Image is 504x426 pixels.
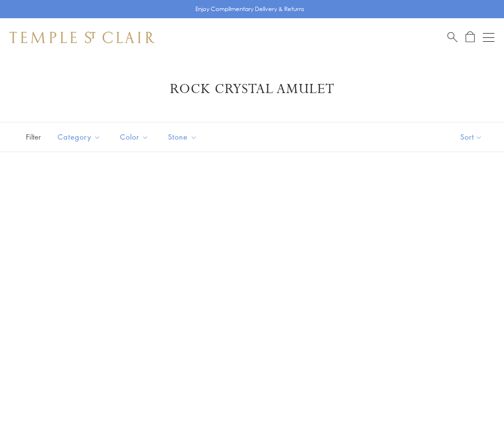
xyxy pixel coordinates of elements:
[195,4,304,14] p: Enjoy Complimentary Delivery & Returns
[447,31,457,43] a: Search
[53,131,108,143] span: Category
[163,131,204,143] span: Stone
[24,81,480,98] h1: Rock Crystal Amulet
[10,32,155,43] img: Temple St. Clair
[50,126,108,148] button: Category
[115,131,156,143] span: Color
[466,31,475,43] a: Open Shopping Bag
[113,126,156,148] button: Color
[161,126,204,148] button: Stone
[483,32,494,43] button: Open navigation
[439,122,504,152] button: Show sort by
